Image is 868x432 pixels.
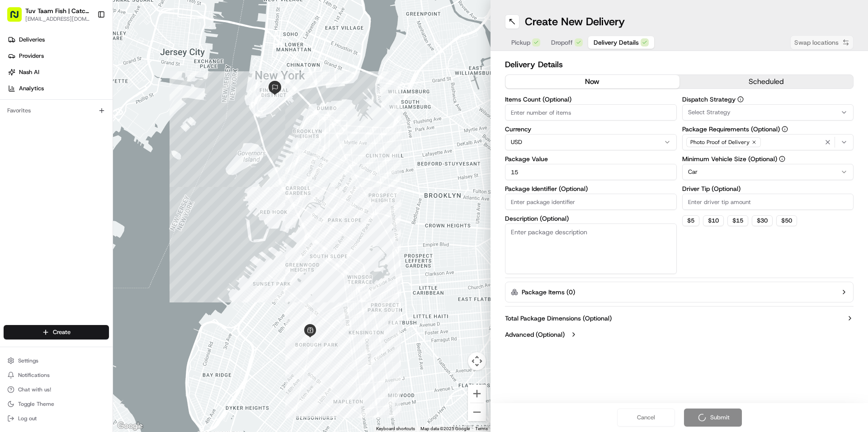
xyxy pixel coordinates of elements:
span: API Documentation [85,131,145,140]
button: Start new chat [154,89,165,100]
span: Analytics [19,84,44,93]
span: Settings [18,357,38,364]
a: 💻API Documentation [73,127,149,144]
button: now [505,75,679,88]
button: $5 [682,215,699,226]
span: Select Strategy [688,108,731,116]
a: Terms [475,426,488,431]
label: Package Value [505,156,677,162]
button: $10 [703,215,724,226]
span: Create [53,328,71,336]
button: Zoom in [468,385,486,403]
button: Select Strategy [682,104,854,121]
a: Open this area in Google Maps (opens a new window) [115,420,145,432]
input: Enter package identifier [505,194,677,210]
button: Dispatch Strategy [737,96,744,102]
input: Clear [24,58,149,68]
button: $50 [776,215,797,226]
label: Minimum Vehicle Size (Optional) [682,156,854,162]
button: Notifications [4,369,109,381]
button: Keyboard shortcuts [376,426,415,432]
button: Advanced (Optional) [505,330,854,339]
span: Chat with us! [18,386,51,393]
h2: Delivery Details [505,58,854,71]
a: Nash AI [4,65,113,79]
a: 📗Knowledge Base [5,127,73,144]
span: Dropoff [551,38,573,47]
label: Dispatch Strategy [682,96,854,102]
button: Package Requirements (Optional) [782,126,788,132]
label: Items Count (Optional) [505,96,677,102]
label: Package Identifier (Optional) [505,186,677,192]
a: Analytics [4,81,113,96]
div: We're available if you need us! [31,95,114,102]
a: Powered byPylon [64,153,109,160]
img: 1736555255976-a54dd68f-1ca7-489b-9aae-adbdc363a1c4 [9,86,25,102]
span: Knowledge Base [18,131,69,140]
div: Favorites [4,103,109,118]
a: Deliveries [4,33,113,47]
input: Enter driver tip amount [682,194,854,210]
button: Total Package Dimensions (Optional) [505,314,854,323]
button: $30 [752,215,773,226]
span: Photo Proof of Delivery [690,139,750,146]
button: Map camera controls [468,352,486,370]
button: [EMAIL_ADDRESS][DOMAIN_NAME] [25,15,90,23]
button: Toggle Theme [4,398,109,410]
label: Package Requirements (Optional) [682,126,854,132]
span: Pylon [90,153,109,160]
button: Settings [4,354,109,367]
label: Total Package Dimensions (Optional) [505,314,612,323]
button: Minimum Vehicle Size (Optional) [779,156,785,162]
span: Nash AI [19,68,39,76]
div: 💻 [76,132,84,139]
button: Log out [4,412,109,425]
label: Currency [505,126,677,132]
h1: Create New Delivery [525,14,625,29]
span: Map data ©2025 Google [420,426,470,431]
span: Providers [19,52,44,60]
button: scheduled [679,75,854,88]
span: Toggle Theme [18,400,54,408]
span: Notifications [18,372,50,379]
label: Description (Optional) [505,215,677,222]
button: Tuv Taam Fish | Catch & Co. [25,6,90,15]
button: Photo Proof of Delivery [682,134,854,150]
p: Welcome 👋 [9,36,165,51]
span: Deliveries [19,36,45,44]
div: Start new chat [31,86,148,95]
a: Providers [4,49,113,63]
button: $15 [727,215,748,226]
button: Package Items (0) [505,282,854,302]
label: Driver Tip (Optional) [682,186,854,192]
span: Pickup [511,38,530,47]
button: Zoom out [468,403,486,421]
span: Delivery Details [594,38,639,47]
img: Google [115,420,145,432]
span: Log out [18,415,37,422]
button: Chat with us! [4,383,109,396]
input: Enter package value [505,164,677,180]
input: Enter number of items [505,104,677,121]
button: Create [4,325,109,339]
img: Nash [9,9,27,27]
div: 📗 [9,132,16,139]
label: Advanced (Optional) [505,330,565,339]
label: Package Items ( 0 ) [522,288,575,297]
button: Tuv Taam Fish | Catch & Co.[EMAIL_ADDRESS][DOMAIN_NAME] [4,4,94,25]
